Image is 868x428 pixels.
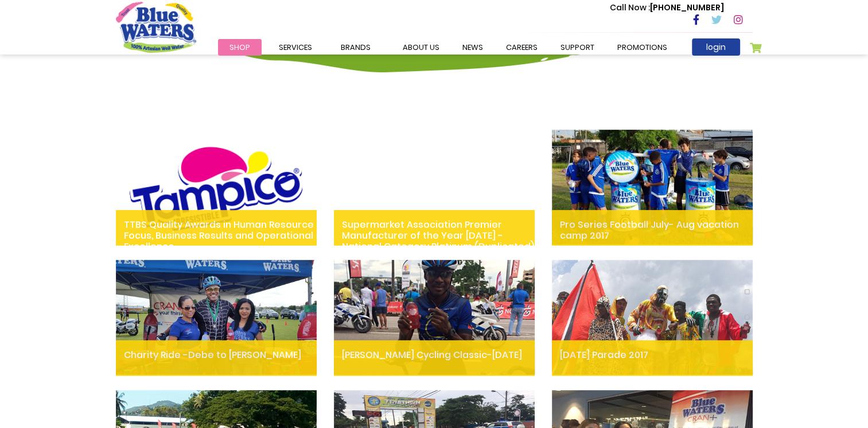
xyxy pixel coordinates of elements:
[279,42,312,53] span: Services
[552,210,753,241] a: Pro Series Football July- Aug vacation camp 2017
[116,340,317,360] a: Charity Ride -Debe to [PERSON_NAME]
[692,38,740,56] a: login
[552,130,753,244] img: Pro Series Football July- Aug vacation camp 2017
[552,260,753,375] img: Emancipation Day Parade 2017
[116,210,317,252] a: TTBS Quality Awards in Human Resource Focus, Business Results and Operational Excellence
[229,42,250,53] span: Shop
[341,42,371,53] span: Brands
[610,2,724,14] p: [PHONE_NUMBER]
[549,39,606,56] a: support
[451,39,495,56] a: News
[610,2,650,13] span: Call Now :
[334,260,535,375] img: Phillips Cycling Classic-Republic Day
[116,260,317,375] img: Charity Ride -Debe to Diego Martin
[116,130,317,244] img: TTBS Quality Awards in Human Resource Focus, Business Results and Operational Excellence
[391,39,451,56] a: about us
[334,210,535,252] a: Supermarket Association Premier Manufacturer of the Year [DATE] - National Category Platinum (Dup...
[552,340,753,360] a: [DATE] Parade 2017
[116,2,196,52] a: store logo
[334,340,535,360] a: [PERSON_NAME] Cycling Classic-[DATE]
[495,39,549,56] a: careers
[606,39,679,56] a: Promotions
